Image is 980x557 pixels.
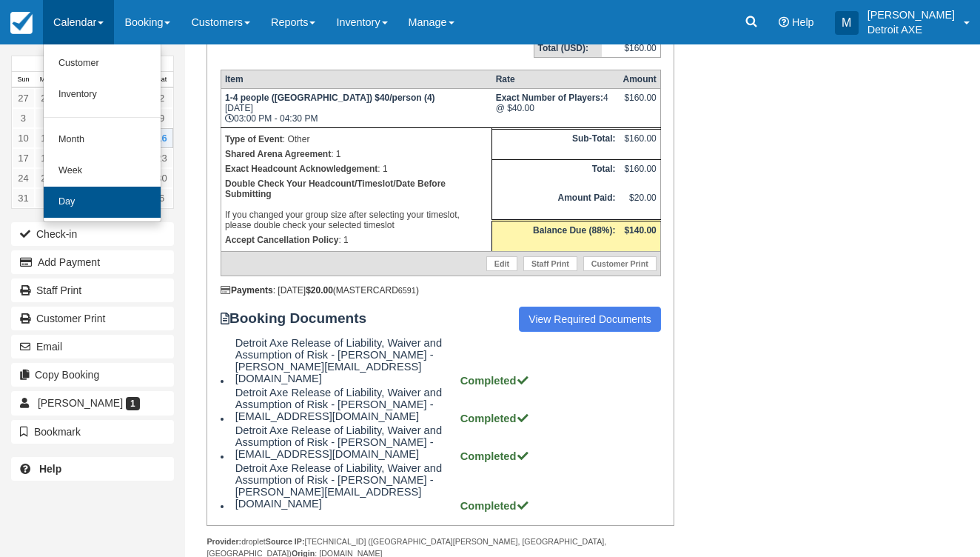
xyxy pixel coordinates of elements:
[496,93,603,103] strong: Exact Number of Players
[150,88,173,108] a: 2
[12,148,35,168] a: 17
[225,149,331,159] strong: Shared Arena Agreement
[150,168,173,188] a: 30
[460,375,530,387] strong: Completed
[150,148,173,168] a: 23
[534,39,602,58] th: Total (USD):
[44,124,161,156] a: Month
[225,233,488,247] p: : 1
[225,235,338,245] strong: Accept Cancellation Policy
[44,187,161,218] a: Day
[221,310,380,327] strong: Booking Documents
[126,397,140,410] span: 1
[235,424,457,460] span: Detroit Axe Release of Liability, Waiver and Assumption of Risk - [PERSON_NAME] - [EMAIL_ADDRESS]...
[35,148,58,168] a: 18
[583,256,657,271] a: Customer Print
[225,147,488,161] p: : 1
[619,159,660,189] td: $160.00
[225,179,446,199] b: Double Check Your Headcount/Timeslot/Date Before Submitting
[150,188,173,208] a: 6
[398,286,416,295] small: 6591
[619,129,660,159] td: $160.00
[35,108,58,128] a: 4
[38,397,123,409] span: [PERSON_NAME]
[150,108,173,128] a: 9
[460,413,530,424] strong: Completed
[624,225,656,236] strong: $140.00
[150,72,173,88] th: Sat
[492,220,620,252] th: Balance Due (88%):
[835,11,859,35] div: M
[867,7,955,22] p: [PERSON_NAME]
[779,17,789,27] i: Help
[12,108,35,128] a: 3
[11,391,174,415] a: [PERSON_NAME] 1
[306,285,333,296] strong: $20.00
[207,537,241,546] strong: Provider:
[523,256,577,271] a: Staff Print
[35,72,58,88] th: Mon
[221,285,661,296] div: : [DATE] (MASTERCARD )
[11,222,174,246] button: Check-in
[492,70,620,89] th: Rate
[11,335,174,358] button: Email
[460,500,530,512] strong: Completed
[11,250,174,274] button: Add Payment
[221,285,273,296] strong: Payments
[235,337,457,384] span: Detroit Axe Release of Liability, Waiver and Assumption of Risk - [PERSON_NAME] - [PERSON_NAME][E...
[619,189,660,220] td: $20.00
[225,164,377,174] strong: Exact Headcount Acknowledgement
[12,168,35,188] a: 24
[225,176,488,233] p: If you changed your group size after selecting your timeslot, please double check your selected t...
[11,457,174,481] a: Help
[225,161,488,176] p: : 1
[44,48,161,79] a: Customer
[492,189,620,220] th: Amount Paid:
[35,168,58,188] a: 25
[792,16,814,28] span: Help
[35,188,58,208] a: 1
[225,93,435,103] strong: 1-4 people ([GEOGRAPHIC_DATA]) $40/person (4)
[12,128,35,148] a: 10
[235,462,457,510] span: Detroit Axe Release of Liability, Waiver and Assumption of Risk - [PERSON_NAME] - [PERSON_NAME][E...
[221,70,491,89] th: Item
[225,134,283,144] strong: Type of Event
[10,12,33,34] img: checkfront-main-nav-mini-logo.png
[266,537,305,546] strong: Source IP:
[44,79,161,110] a: Inventory
[44,156,161,187] a: Week
[225,132,488,147] p: : Other
[622,93,656,115] div: $160.00
[35,88,58,108] a: 28
[11,278,174,302] a: Staff Print
[492,159,620,189] th: Total:
[492,89,620,128] td: 4 @ $40.00
[12,88,35,108] a: 27
[486,256,517,271] a: Edit
[619,70,660,89] th: Amount
[35,128,58,148] a: 11
[11,363,174,387] button: Copy Booking
[492,129,620,159] th: Sub-Total:
[11,420,174,444] button: Bookmark
[39,463,61,475] b: Help
[150,128,173,148] a: 16
[11,307,174,330] a: Customer Print
[12,188,35,208] a: 31
[867,22,955,37] p: Detroit AXE
[519,307,661,332] a: View Required Documents
[43,44,161,222] ul: Calendar
[235,387,457,422] span: Detroit Axe Release of Liability, Waiver and Assumption of Risk - [PERSON_NAME] - [EMAIL_ADDRESS]...
[221,89,491,128] td: [DATE] 03:00 PM - 04:30 PM
[12,72,35,88] th: Sun
[460,450,530,462] strong: Completed
[602,39,660,58] td: $160.00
